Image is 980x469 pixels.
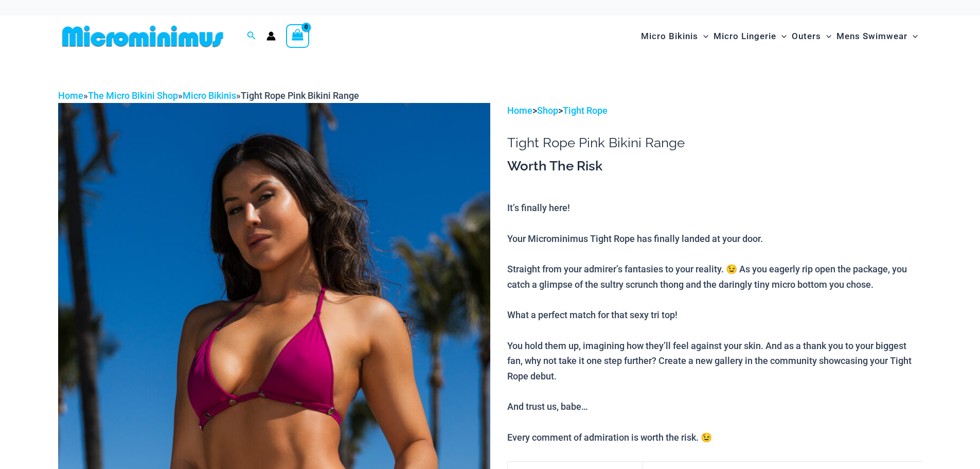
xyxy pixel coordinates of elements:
[507,103,922,118] p: > >
[638,21,711,52] a: Micro BikinisMenu ToggleMenu Toggle
[247,30,256,43] a: Search icon link
[241,90,359,101] span: Tight Rope Pink Bikini Range
[907,23,918,49] span: Menu Toggle
[507,135,922,151] h1: Tight Rope Pink Bikini Range
[637,19,922,54] nav: Site Navigation
[714,23,776,49] span: Micro Lingerie
[183,90,236,101] a: Micro Bikinis
[776,23,787,49] span: Menu Toggle
[266,31,276,41] a: Account icon link
[711,21,789,52] a: Micro LingerieMenu ToggleMenu Toggle
[836,23,907,49] span: Mens Swimwear
[507,200,922,445] p: It’s finally here! Your Microminimus Tight Rope has finally landed at your door. Straight from yo...
[286,24,310,48] a: View Shopping Cart, empty
[58,90,359,101] span: » » »
[507,158,922,175] h3: Worth The Risk
[58,25,227,48] img: MM SHOP LOGO FLAT
[88,90,178,101] a: The Micro Bikini Shop
[563,105,608,116] a: Tight Rope
[58,90,83,101] a: Home
[789,21,834,52] a: OutersMenu ToggleMenu Toggle
[537,105,558,116] a: Shop
[821,23,831,49] span: Menu Toggle
[792,23,821,49] span: Outers
[834,21,920,52] a: Mens SwimwearMenu ToggleMenu Toggle
[641,23,698,49] span: Micro Bikinis
[698,23,708,49] span: Menu Toggle
[507,105,532,116] a: Home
